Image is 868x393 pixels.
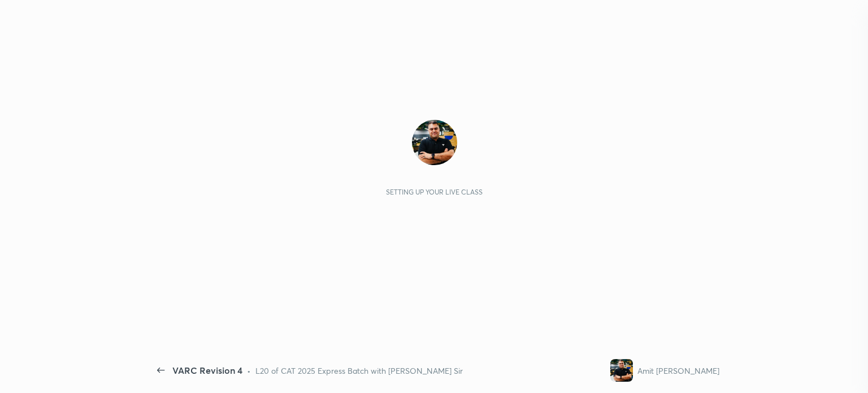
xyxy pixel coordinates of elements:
[637,365,719,377] div: Amit [PERSON_NAME]
[255,365,463,377] div: L20 of CAT 2025 Express Batch with [PERSON_NAME] Sir
[412,120,457,165] img: 361ffd47e3344bc7b86bb2a4eda2fabd.jpg
[172,364,242,377] div: VARC Revision 4
[247,365,251,377] div: •
[610,359,633,382] img: 361ffd47e3344bc7b86bb2a4eda2fabd.jpg
[386,188,483,196] div: Setting up your live class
